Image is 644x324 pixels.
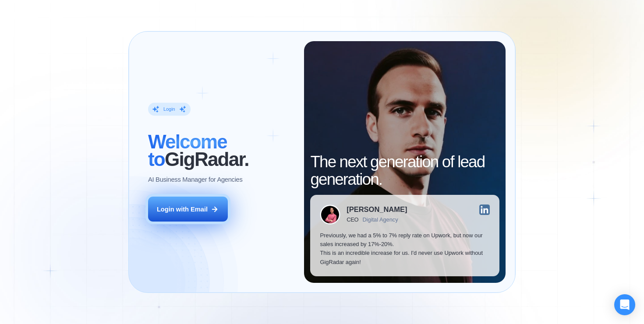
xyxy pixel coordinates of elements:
[163,106,175,113] div: Login
[320,231,489,267] p: Previously, we had a 5% to 7% reply rate on Upwork, but now our sales increased by 17%-20%. This ...
[148,197,228,222] button: Login with Email
[347,217,358,223] div: CEO
[148,175,243,184] p: AI Business Manager for Agencies
[310,153,499,189] h2: The next generation of lead generation.
[614,294,635,315] div: Open Intercom Messenger
[148,134,294,169] h2: ‍ GigRadar.
[347,206,407,214] div: [PERSON_NAME]
[363,217,398,223] div: Digital Agency
[157,205,208,214] div: Login with Email
[148,131,227,170] span: Welcome to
